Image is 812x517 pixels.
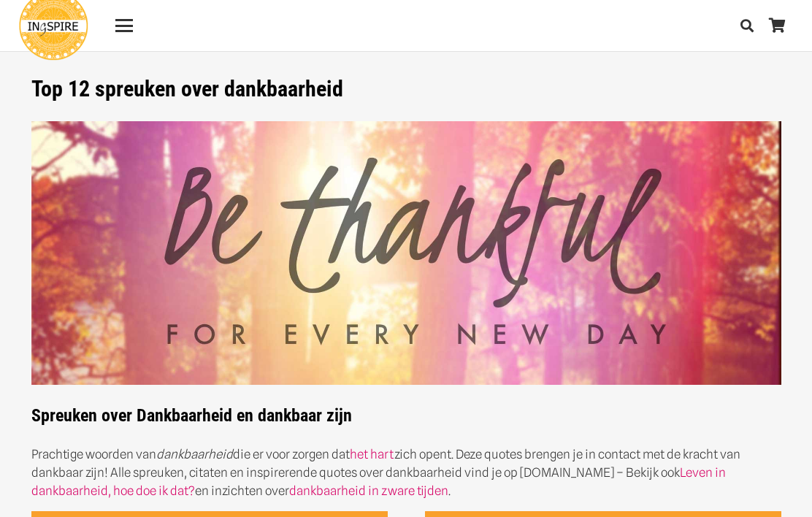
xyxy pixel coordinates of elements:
a: Menu [105,17,142,34]
strong: Spreuken over Dankbaarheid en dankbaar zijn [31,121,781,426]
a: Leven in dankbaarheid, hoe doe ik dat? [31,465,726,498]
a: dankbaarheid in zware tijden [289,483,448,498]
p: Prachtige woorden van die er voor zorgen dat zich opent. Deze quotes brengen je in contact met de... [31,445,781,500]
h1: Top 12 spreuken over dankbaarheid [31,76,781,102]
em: dankbaarheid [156,447,233,462]
a: Zoeken [732,7,762,44]
a: het hart [350,447,394,462]
img: De mooiste spreuken van Ingspire over Dankbaarheid en Dankbaar zijn [31,121,781,385]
